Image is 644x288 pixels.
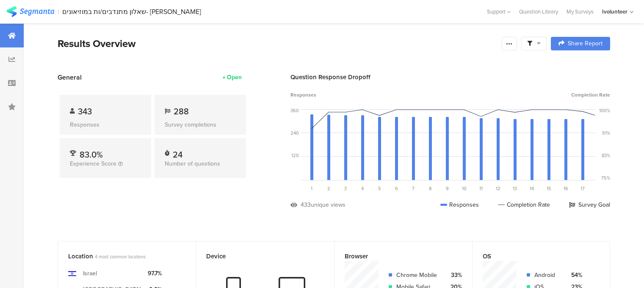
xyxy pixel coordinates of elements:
span: 17 [580,185,585,192]
span: 8 [429,185,431,192]
div: 360 [290,107,299,114]
div: 91% [602,130,610,136]
div: Responses [70,120,141,129]
div: 33% [447,271,462,280]
div: | [58,7,59,17]
div: Support [487,5,511,18]
span: Share Report [568,41,603,47]
div: Survey Goal [569,200,610,209]
div: 433 [301,200,311,209]
div: Survey completions [165,120,236,129]
div: Results Overview [58,36,498,51]
span: 13 [513,185,517,192]
span: 1 [311,185,312,192]
span: 9 [446,185,449,192]
span: Completion Rate [571,91,610,99]
span: 4 most common locations [95,253,146,260]
span: 83.0% [80,148,103,161]
a: Question Library [515,8,562,16]
div: 120 [291,152,299,159]
div: 83% [602,152,610,159]
span: 14 [530,185,534,192]
div: שאלון מתנדבים/ות במוזיאונים- [PERSON_NAME] [62,8,201,16]
div: 100% [599,107,610,114]
span: Responses [290,91,316,99]
div: Question Response Dropoff [290,72,610,82]
div: Device [206,252,310,261]
span: 10 [462,185,467,192]
span: 12 [496,185,500,192]
span: General [58,72,82,82]
div: 24 [173,148,182,157]
div: unique views [311,200,345,209]
div: OS [483,252,586,261]
span: 343 [78,105,92,118]
div: Browser [345,252,448,261]
span: 2 [327,185,330,192]
div: Android [534,271,561,280]
div: Chrome Mobile [396,271,440,280]
span: 4 [361,185,364,192]
span: 5 [378,185,381,192]
span: 3 [344,185,347,192]
div: Location [68,252,171,261]
span: 15 [547,185,551,192]
div: 240 [290,130,299,136]
span: Number of questions [165,159,220,168]
div: Completion Rate [498,200,550,209]
span: Experience Score [70,159,116,168]
span: 16 [564,185,568,192]
img: segmanta logo [6,6,54,17]
span: 6 [395,185,398,192]
span: 7 [412,185,415,192]
div: Responses [440,200,479,209]
div: 75% [601,174,610,181]
a: My Surveys [562,8,598,16]
div: Open [227,73,242,82]
div: 54% [567,271,582,280]
div: Israel [83,269,97,278]
span: 11 [479,185,483,192]
div: 97.7% [148,269,162,278]
span: 288 [174,105,189,118]
div: Ivolunteer [602,8,627,16]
